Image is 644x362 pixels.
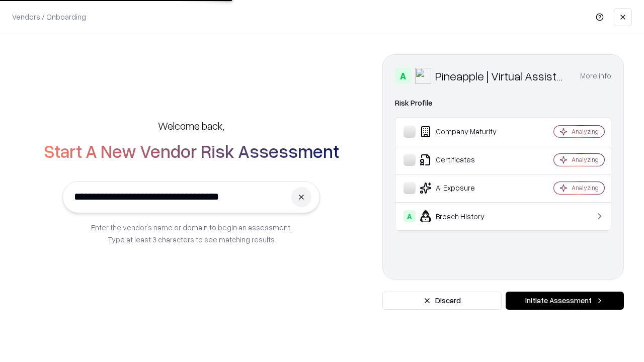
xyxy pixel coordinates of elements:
[382,292,502,310] button: Discard
[572,127,599,136] div: Analyzing
[395,97,611,109] div: Risk Profile
[435,68,568,84] div: Pineapple | Virtual Assistant Agency
[572,155,599,164] div: Analyzing
[404,210,524,222] div: Breach History
[158,119,224,133] h5: Welcome back,
[12,12,86,22] p: Vendors / Onboarding
[506,292,624,310] button: Initiate Assessment
[572,184,599,192] div: Analyzing
[580,67,611,85] button: More info
[44,141,339,161] h2: Start A New Vendor Risk Assessment
[404,154,524,166] div: Certificates
[91,221,292,245] p: Enter the vendor’s name or domain to begin an assessment. Type at least 3 characters to see match...
[404,126,524,138] div: Company Maturity
[395,68,411,84] div: A
[415,68,431,84] img: Pineapple | Virtual Assistant Agency
[404,182,524,194] div: AI Exposure
[404,210,416,222] div: A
